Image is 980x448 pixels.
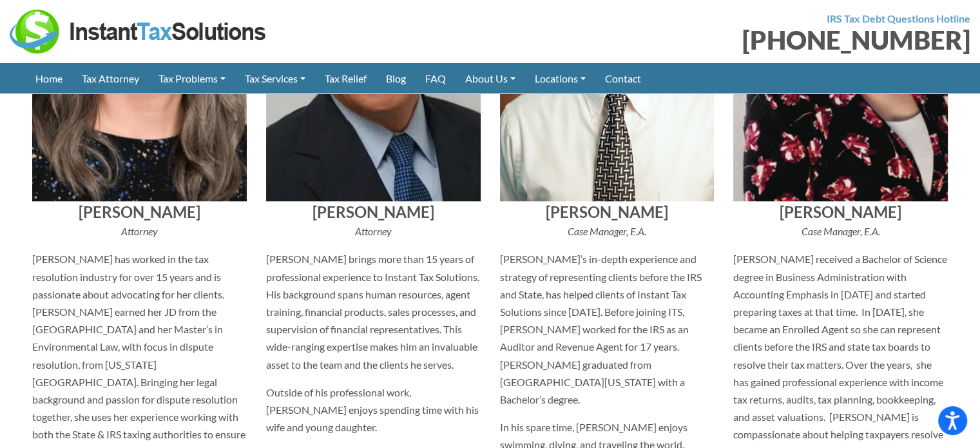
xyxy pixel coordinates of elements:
[10,24,267,36] a: Instant Tax Solutions Logo
[500,201,715,223] h4: [PERSON_NAME]
[525,63,595,93] a: Locations
[355,225,392,237] i: Attorney
[376,63,416,93] a: Blog
[266,384,481,436] p: Outside of his professional work, [PERSON_NAME] enjoys spending time with his wife and young daug...
[315,63,376,93] a: Tax Relief
[10,10,267,54] img: Instant Tax Solutions Logo
[500,250,715,408] p: [PERSON_NAME]’s in-depth experience and strategy of representing clients before the IRS and State...
[26,63,72,93] a: Home
[32,201,247,223] h4: [PERSON_NAME]
[456,63,525,93] a: About Us
[121,225,158,237] i: Attorney
[733,201,948,223] h4: [PERSON_NAME]
[266,250,481,373] p: [PERSON_NAME] brings more than 15 years of professional experience to Instant Tax Solutions. His ...
[235,63,315,93] a: Tax Services
[72,63,149,93] a: Tax Attorney
[568,225,646,237] i: Case Manager, E.A.
[416,63,456,93] a: FAQ
[149,63,235,93] a: Tax Problems
[595,63,651,93] a: Contact
[827,12,970,24] strong: IRS Tax Debt Questions Hotline
[500,27,971,53] div: [PHONE_NUMBER]
[266,201,481,223] h4: [PERSON_NAME]
[802,225,880,237] i: Case Manager, E.A.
